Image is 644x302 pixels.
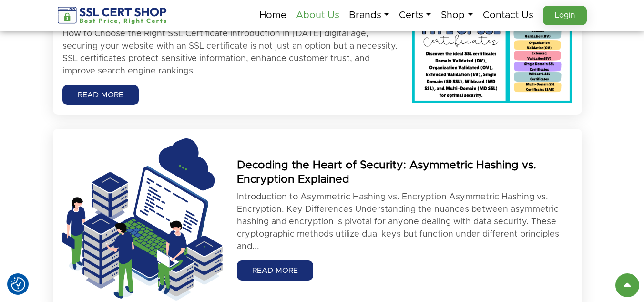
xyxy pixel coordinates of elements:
[399,5,431,25] a: Certs
[11,277,25,292] button: Consent Preferences
[412,12,572,103] img: type-of-ssl.png
[62,138,223,300] img: blog-1.png
[483,5,533,25] a: Contact Us
[259,5,286,25] a: Home
[237,158,572,187] h2: Decoding the Heart of Security: Asymmetric Hashing vs. Encryption Explained
[237,260,313,281] a: READ MORE
[58,7,168,24] img: sslcertshop-logo
[11,277,25,292] img: Revisit consent button
[62,28,398,77] p: How to Choose the Right SSL Certificate Introduction In [DATE] digital age, securing your website...
[349,5,389,25] a: Brands
[237,191,572,253] p: Introduction to Asymmetric Hashing vs. Encryption Asymmetric Hashing vs. Encryption: Key Differen...
[296,5,339,25] a: About Us
[441,5,473,25] a: Shop
[543,6,587,25] a: Login
[62,85,139,105] a: READ MORE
